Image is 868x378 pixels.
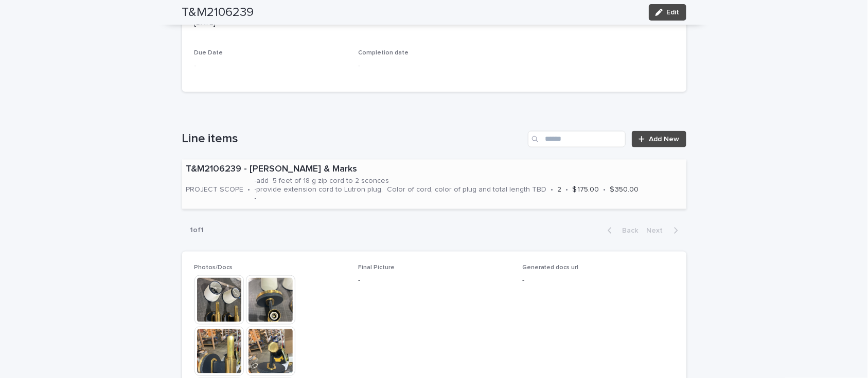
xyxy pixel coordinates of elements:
p: -add 5 feet of 18 g zip cord to 2 sconces -provide extension cord to Lutron plug. Color of cord, ... [255,177,547,202]
p: • [566,185,569,194]
p: - [522,275,674,286]
span: Add New [649,136,680,143]
p: • [604,185,606,194]
input: Search [528,131,626,147]
button: Back [599,226,643,235]
p: • [551,185,554,194]
p: - [358,275,510,286]
p: $ 350.00 [610,185,639,194]
span: Next [647,227,669,234]
h2: T&M2106239 [182,5,254,20]
p: 1 of 1 [182,218,212,243]
p: 2 [558,185,562,194]
span: Edit [667,9,680,16]
p: - [194,61,346,71]
span: Due Date [194,50,223,56]
span: Back [616,227,639,234]
h1: Line items [182,131,524,146]
span: Photos/Docs [194,264,233,271]
a: Add New [632,131,686,147]
a: T&M2106239 - [PERSON_NAME] & MarksPROJECT SCOPE•-add 5 feet of 18 g zip cord to 2 sconces -provid... [182,160,686,210]
span: Generated docs url [522,264,579,271]
p: PROJECT SCOPE [186,185,244,194]
button: Next [643,226,686,235]
span: Completion date [358,50,409,56]
span: Final Picture [358,264,395,271]
p: T&M2106239 - [PERSON_NAME] & Marks [186,164,682,175]
p: - [358,61,510,71]
button: Edit [649,4,686,21]
p: $ 175.00 [573,185,599,194]
p: • [248,185,251,194]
